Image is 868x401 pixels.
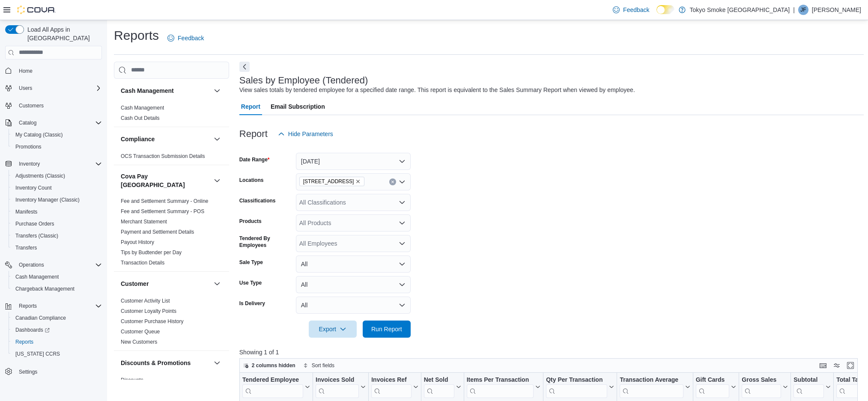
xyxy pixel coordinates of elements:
div: Net Sold [424,376,454,384]
div: Total Tax [836,376,867,384]
button: Inventory Manager (Classic) [9,194,105,206]
a: Tips by Budtender per Day [121,250,182,255]
span: Run Report [371,325,402,333]
span: Payment and Settlement Details [121,229,194,235]
a: Payout History [121,239,154,245]
span: OCS Transaction Submission Details [121,153,205,160]
img: Cova [17,6,56,14]
label: Classifications [239,197,276,204]
span: Tips by Budtender per Day [121,249,182,256]
span: Transfers [15,244,37,251]
h3: Discounts & Promotions [121,359,191,367]
button: Adjustments (Classic) [9,170,105,182]
div: Gift Card Sales [695,376,729,398]
span: Customer Loyalty Points [121,308,176,315]
button: Settings [2,365,105,377]
span: Promotions [12,142,102,152]
a: Purchase Orders [12,219,58,229]
button: Catalog [2,117,105,129]
button: Customers [2,99,105,112]
button: Hide Parameters [274,125,337,143]
button: Items Per Transaction [466,376,540,398]
span: New Customers [121,339,157,345]
span: Catalog [15,118,102,128]
a: Settings [15,367,41,377]
span: JF [800,5,806,15]
span: Customers [19,102,44,109]
a: Fee and Settlement Summary - POS [121,208,204,214]
a: Home [15,66,36,76]
button: Manifests [9,206,105,218]
button: Remove 979 Bloor St W from selection in this group [355,179,361,184]
span: Cash Management [12,272,102,282]
a: Cash Management [121,105,164,111]
button: [DATE] [296,153,411,170]
span: Settings [19,368,37,375]
button: Export [309,321,357,338]
a: Dashboards [9,324,105,336]
button: Customer [121,279,210,288]
div: Invoices Sold [316,376,359,384]
button: Transfers (Classic) [9,230,105,242]
button: Cova Pay [GEOGRAPHIC_DATA] [212,175,222,186]
div: Gross Sales [742,376,781,384]
span: Feedback [178,34,204,42]
button: Cash Management [121,86,210,95]
div: Subtotal [793,376,824,398]
button: Sort fields [300,360,338,371]
button: Home [2,65,105,77]
button: Inventory [15,159,43,169]
a: Adjustments (Classic) [12,171,69,181]
span: Transfers (Classic) [15,232,58,239]
span: Fee and Settlement Summary - POS [121,208,204,215]
a: My Catalog (Classic) [12,130,66,140]
div: Items Per Transaction [466,376,534,398]
span: Washington CCRS [12,349,102,359]
span: My Catalog (Classic) [12,130,102,140]
h3: Customer [121,279,149,288]
div: Gift Cards [695,376,729,384]
button: Run Report [363,321,411,338]
button: Invoices Sold [316,376,366,398]
button: Customer [212,279,222,289]
span: Inventory Manager (Classic) [12,195,102,205]
button: All [296,276,411,293]
h3: Report [239,129,268,139]
span: Adjustments (Classic) [15,172,65,179]
a: Customer Queue [121,329,160,335]
span: Cash Management [121,104,164,111]
span: Reports [12,337,102,347]
a: Merchant Statement [121,219,167,225]
button: Inventory Count [9,182,105,194]
button: Discounts & Promotions [212,358,222,368]
span: Reports [15,301,102,311]
button: Inventory [2,158,105,170]
label: Is Delivery [239,300,265,307]
button: Transaction Average [620,376,690,398]
span: My Catalog (Classic) [15,131,63,138]
p: | [793,5,795,15]
div: Tendered Employee [242,376,303,384]
span: Home [15,65,102,76]
button: Compliance [212,134,222,144]
button: Canadian Compliance [9,312,105,324]
button: Subtotal [793,376,831,398]
div: Qty Per Transaction [546,376,607,384]
button: Open list of options [399,240,406,247]
a: Cash Out Details [121,115,160,121]
button: Open list of options [399,178,406,185]
button: Enter fullscreen [845,360,856,371]
div: Tendered Employee [242,376,303,398]
div: Jakob Ferry [798,5,808,15]
button: Clear input [389,178,396,185]
span: Dashboards [12,325,102,335]
label: Use Type [239,279,262,286]
div: View sales totals by tendered employee for a specified date range. This report is equivalent to t... [239,86,635,95]
div: Transaction Average [620,376,683,398]
button: [US_STATE] CCRS [9,348,105,360]
div: Net Sold [424,376,454,398]
div: Items Per Transaction [466,376,534,384]
span: Canadian Compliance [12,313,102,323]
h3: Cash Management [121,86,174,95]
span: Catalog [19,119,36,126]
